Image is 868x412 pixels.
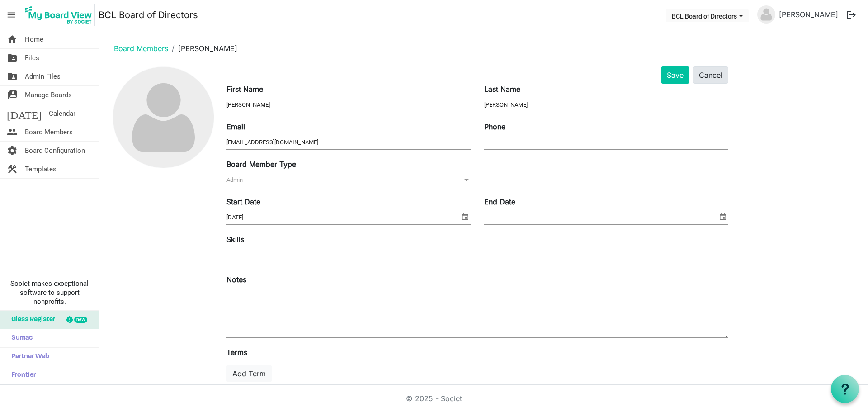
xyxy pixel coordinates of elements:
[226,84,263,95] label: First Name
[484,121,505,132] label: Phone
[25,142,85,160] span: Board Configuration
[226,274,246,285] label: Notes
[99,6,198,24] a: BCL Board of Directors
[484,196,515,207] label: End Date
[25,30,43,48] span: Home
[7,123,18,141] span: people
[226,365,272,382] button: Add Term
[226,121,245,132] label: Email
[168,43,237,54] li: [PERSON_NAME]
[25,123,73,141] span: Board Members
[4,279,95,306] span: Societ makes exceptional software to support nonprofits.
[113,67,214,168] img: no-profile-picture.svg
[7,160,18,178] span: construction
[757,5,775,24] img: no-profile-picture.svg
[226,196,260,207] label: Start Date
[25,67,61,85] span: Admin Files
[693,66,728,84] button: Cancel
[484,84,520,95] label: Last Name
[25,86,72,104] span: Manage Boards
[7,142,18,160] span: settings
[3,6,20,24] span: menu
[25,160,57,178] span: Templates
[460,211,471,223] span: select
[7,348,49,366] span: Partner Web
[114,44,168,53] a: Board Members
[226,234,244,245] label: Skills
[7,104,42,123] span: [DATE]
[25,49,39,67] span: Files
[661,66,689,84] button: Save
[74,317,87,323] div: new
[7,67,18,85] span: folder_shared
[842,5,861,24] button: logout
[7,329,33,347] span: Sumac
[22,4,95,26] img: My Board View Logo
[7,30,18,48] span: home
[7,311,55,329] span: Glass Register
[226,347,247,358] label: Terms
[7,49,18,67] span: folder_shared
[49,104,75,123] span: Calendar
[226,159,296,170] label: Board Member Type
[406,394,462,403] a: © 2025 - Societ
[7,86,18,104] span: switch_account
[775,5,842,24] a: [PERSON_NAME]
[666,9,749,22] button: BCL Board of Directors dropdownbutton
[717,211,728,223] span: select
[22,4,99,26] a: My Board View Logo
[7,366,36,384] span: Frontier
